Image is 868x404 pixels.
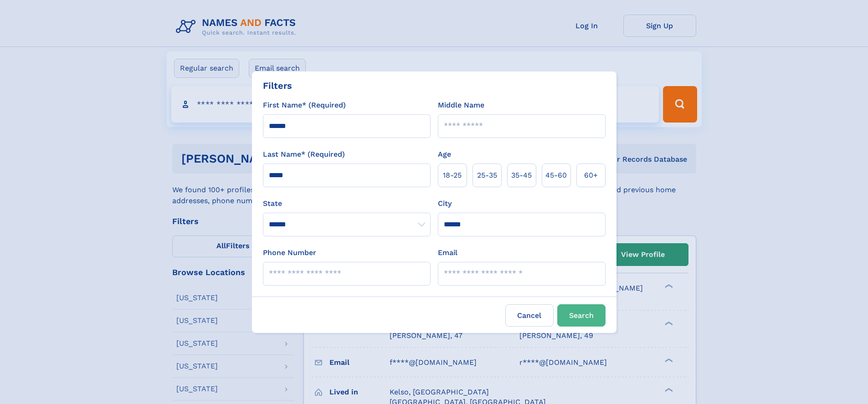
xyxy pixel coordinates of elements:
label: Email [438,247,457,258]
span: 25‑35 [477,170,497,181]
span: 60+ [584,170,598,181]
label: City [438,198,452,209]
span: 18‑25 [443,170,462,181]
label: Cancel [505,304,554,327]
label: Last Name* (Required) [263,149,345,160]
label: State [263,198,431,209]
div: Filters [263,79,292,92]
label: Middle Name [438,100,484,111]
label: First Name* (Required) [263,100,346,111]
span: 35‑45 [511,170,532,181]
span: 45‑60 [545,170,567,181]
label: Age [438,149,451,160]
button: Search [557,304,606,327]
label: Phone Number [263,247,316,258]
